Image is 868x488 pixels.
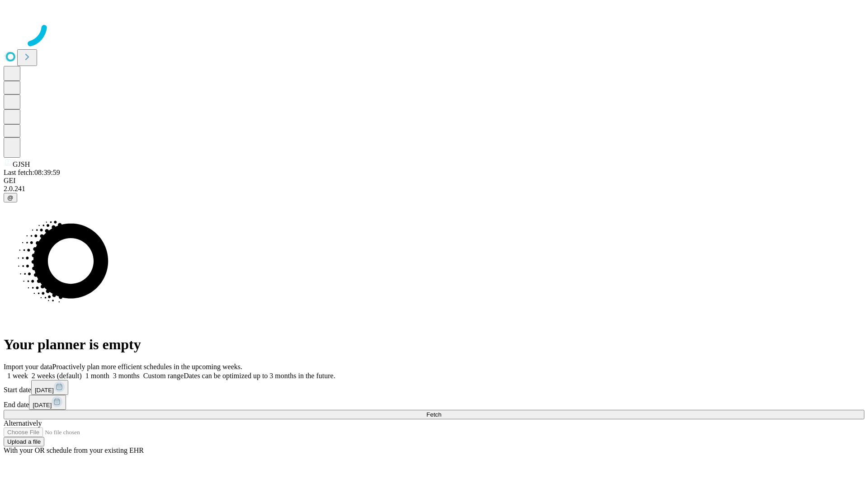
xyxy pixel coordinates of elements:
[33,402,52,408] span: [DATE]
[4,177,864,185] div: GEI
[4,193,17,202] button: @
[13,160,30,168] span: GJSH
[426,411,441,418] span: Fetch
[52,363,242,371] span: Proactively plan more efficient schedules in the upcoming weeks.
[4,185,864,193] div: 2.0.241
[32,372,82,380] span: 2 weeks (default)
[4,395,864,410] div: End date
[7,372,28,380] span: 1 week
[31,380,68,395] button: [DATE]
[7,194,14,201] span: @
[4,336,864,353] h1: Your planner is empty
[4,446,144,454] span: With your OR schedule from your existing EHR
[4,419,42,427] span: Alternatively
[29,395,66,410] button: [DATE]
[4,380,864,395] div: Start date
[113,372,140,380] span: 3 months
[85,372,109,380] span: 1 month
[143,372,184,380] span: Custom range
[4,363,52,371] span: Import your data
[184,372,335,380] span: Dates can be optimized up to 3 months in the future.
[4,410,864,419] button: Fetch
[4,437,44,446] button: Upload a file
[4,169,60,176] span: Last fetch: 08:39:59
[35,387,54,394] span: [DATE]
